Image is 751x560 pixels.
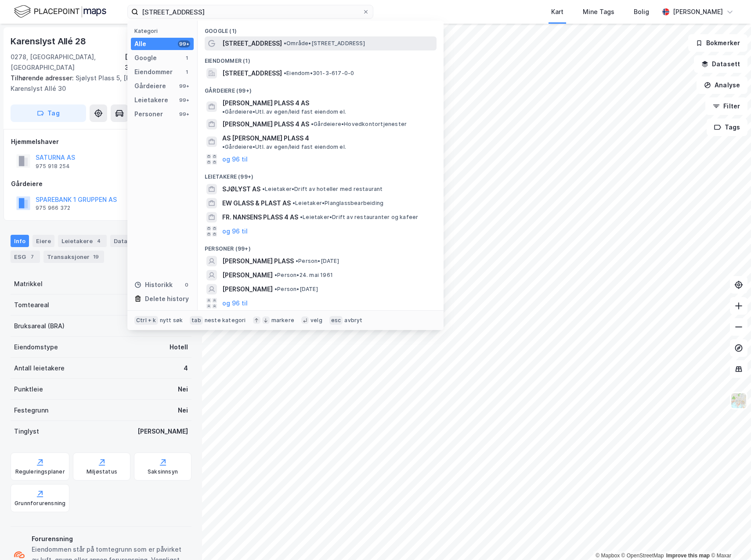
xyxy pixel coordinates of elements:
[198,166,444,182] div: Leietakere (99+)
[134,53,157,63] div: Google
[138,5,362,18] input: Søk på adresse, matrikkel, gårdeiere, leietakere eller personer
[222,144,346,151] span: Gårdeiere • Utl. av egen/leid fast eiendom el.
[36,163,70,170] div: 975 918 254
[730,392,747,409] img: Z
[222,133,309,144] span: AS [PERSON_NAME] PLASS 4
[284,40,365,47] span: Område • [STREET_ADDRESS]
[198,80,444,96] div: Gårdeiere (99+)
[222,108,346,115] span: Gårdeiere • Utl. av egen/leid fast eiendom el.
[14,426,39,437] div: Tinglyst
[184,363,188,373] div: 4
[222,68,282,79] span: [STREET_ADDRESS]
[137,426,188,437] div: [PERSON_NAME]
[134,280,173,290] div: Historikk
[222,38,282,49] span: [STREET_ADDRESS]
[134,109,163,119] div: Personer
[190,316,203,325] div: tab
[274,272,277,278] span: •
[262,186,265,192] span: •
[311,121,407,128] span: Gårdeiere • Hovedkontortjenester
[58,235,107,247] div: Leietakere
[222,184,260,194] span: SJØLYST AS
[296,258,298,264] span: •
[300,214,303,220] span: •
[222,284,273,294] span: [PERSON_NAME]
[222,270,273,280] span: [PERSON_NAME]
[11,74,76,82] span: Tilhørende adresser:
[11,52,125,73] div: 0278, [GEOGRAPHIC_DATA], [GEOGRAPHIC_DATA]
[329,316,343,325] div: esc
[14,500,65,507] div: Grunnforurensning
[688,34,747,52] button: Bokmerker
[271,317,294,324] div: markere
[296,258,339,265] span: Person • [DATE]
[222,212,298,223] span: FR. NANSENS PLASS 4 AS
[621,553,664,559] a: OpenStreetMap
[134,67,173,77] div: Eiendommer
[14,405,48,416] div: Festegrunn
[134,95,168,105] div: Leietakere
[666,553,710,559] a: Improve this map
[222,226,248,237] button: og 96 til
[11,34,87,48] div: Karenslyst Allé 28
[292,200,295,206] span: •
[205,317,246,324] div: neste kategori
[198,50,444,66] div: Eiendommer (1)
[222,119,309,129] span: [PERSON_NAME] PLASS 4 AS
[222,154,248,165] button: og 96 til
[697,76,747,94] button: Analyse
[178,384,188,395] div: Nei
[300,214,418,221] span: Leietaker • Drift av restauranter og kafeer
[262,186,383,193] span: Leietaker • Drift av hoteller med restaurant
[134,81,166,91] div: Gårdeiere
[14,300,49,310] div: Tomteareal
[32,235,54,247] div: Eiere
[673,7,723,17] div: [PERSON_NAME]
[134,39,146,49] div: Alle
[551,7,563,17] div: Kart
[222,256,294,266] span: [PERSON_NAME] PLASS
[94,237,103,245] div: 4
[694,55,747,73] button: Datasett
[292,200,383,207] span: Leietaker • Planglassbearbeiding
[634,7,649,17] div: Bolig
[170,342,188,352] div: Hotell
[11,179,191,189] div: Gårdeiere
[14,279,43,289] div: Matrikkel
[705,97,747,115] button: Filter
[36,205,70,212] div: 975 966 372
[134,28,194,34] div: Kategori
[11,73,184,94] div: Sjølyst Plass 5, [PERSON_NAME] 1, Karenslyst Allé 30
[274,272,333,279] span: Person • 24. mai 1961
[145,294,189,304] div: Delete history
[183,281,190,288] div: 0
[160,317,183,324] div: nytt søk
[344,317,362,324] div: avbryt
[15,468,65,475] div: Reguleringsplaner
[11,251,40,263] div: ESG
[178,405,188,416] div: Nei
[707,118,747,136] button: Tags
[11,104,86,122] button: Tag
[11,136,191,147] div: Hjemmelshaver
[284,40,286,47] span: •
[183,54,190,61] div: 1
[14,342,58,352] div: Eiendomstype
[91,252,101,261] div: 19
[222,298,248,309] button: og 96 til
[14,363,65,373] div: Antall leietakere
[43,251,104,263] div: Transaksjoner
[11,235,29,247] div: Info
[311,121,314,127] span: •
[32,534,188,544] div: Forurensning
[183,68,190,75] div: 1
[28,252,36,261] div: 7
[222,108,225,115] span: •
[178,40,190,47] div: 99+
[198,21,444,36] div: Google (1)
[110,235,143,247] div: Datasett
[148,468,178,475] div: Saksinnsyn
[198,238,444,254] div: Personer (99+)
[311,317,322,324] div: velg
[14,321,65,331] div: Bruksareal (BRA)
